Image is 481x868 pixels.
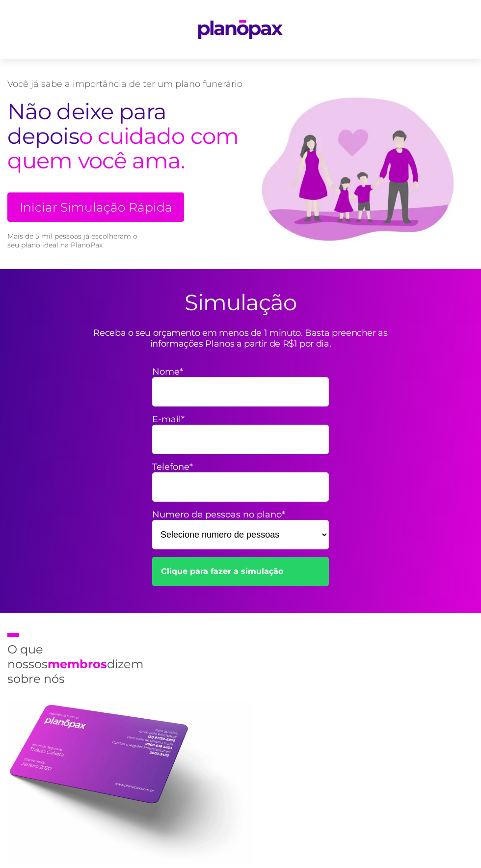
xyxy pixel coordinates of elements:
[185,289,297,316] h2: Simulação
[152,366,329,377] label: Nome*
[69,327,412,349] p: Receba o seu orçamento em menos de 1 minuto. Basta preencher as informações Planos a partir de R$...
[7,98,166,149] span: Não deixe para depois
[7,99,243,173] h2: o cuidado com quem você ama.
[243,86,474,242] img: family
[152,557,329,586] a: Clique para fazer a simulação
[7,633,137,686] h2: O que nossos dizem sobre nós
[152,414,329,425] label: E-mail*
[7,232,142,249] small: Mais de 5 mil pessoas já escolheram o seu plano ideal na PlanoPax
[7,701,253,864] img: card
[152,509,329,520] label: Numero de pessoas no plano*
[152,461,329,472] label: Telefone*
[7,192,184,222] a: Iniciar Simulação Rápida
[48,657,107,671] strong: membros
[7,79,243,89] p: Você já sabe a importância de ter um plano funerário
